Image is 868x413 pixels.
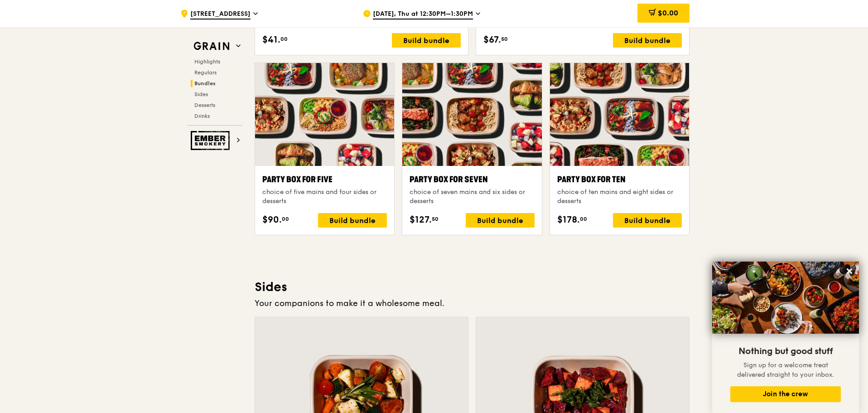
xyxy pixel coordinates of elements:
span: $67. [483,33,501,47]
img: Ember Smokery web logo [191,131,232,150]
span: 00 [282,215,289,223]
img: DSC07876-Edit02-Large.jpeg [712,262,859,334]
span: Nothing but good stuff [738,346,833,357]
div: Party Box for Five [262,173,387,186]
span: Sign up for a welcome treat delivered straight to your inbox. [737,361,834,379]
div: choice of five mains and four sides or desserts [262,188,387,206]
span: Regulars [194,69,217,76]
div: Build bundle [392,33,461,48]
span: $0.00 [658,9,678,17]
div: Build bundle [466,213,535,228]
span: Sides [194,91,208,97]
h3: Sides [255,279,690,295]
button: Join the crew [730,386,841,402]
div: Build bundle [613,33,682,48]
div: Your companions to make it a wholesome meal. [255,297,690,310]
div: Build bundle [318,213,387,228]
div: Party Box for Ten [557,173,682,186]
span: $41. [262,33,280,47]
span: $127. [410,213,432,227]
span: 50 [501,35,508,43]
span: [STREET_ADDRESS] [190,10,251,19]
span: Highlights [194,58,220,65]
div: choice of seven mains and six sides or desserts [410,188,534,206]
span: $178. [557,213,580,227]
img: Grain web logo [191,38,232,54]
span: Bundles [194,80,216,87]
span: 00 [280,35,288,43]
span: $90. [262,213,282,227]
div: choice of ten mains and eight sides or desserts [557,188,682,206]
span: 50 [432,215,439,223]
button: Close [842,264,857,278]
div: Build bundle [613,213,682,228]
span: [DATE], Thu at 12:30PM–1:30PM [373,10,473,19]
span: Drinks [194,113,210,119]
span: 00 [580,215,587,223]
span: Desserts [194,102,215,108]
div: Party Box for Seven [410,173,534,186]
